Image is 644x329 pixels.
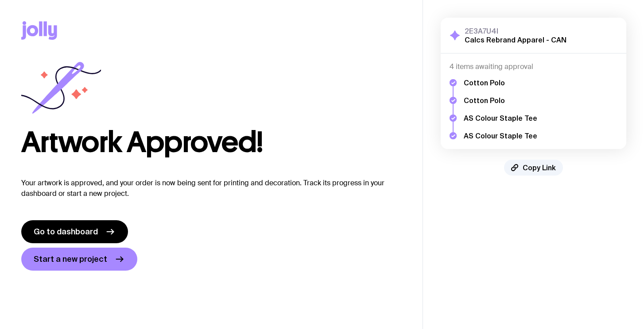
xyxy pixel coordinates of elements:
h5: AS Colour Staple Tee [464,131,537,140]
h5: Cotton Polo [464,96,537,105]
span: Start a new project [34,254,107,264]
span: Go to dashboard [34,226,98,237]
a: Start a new project [21,248,137,271]
button: Copy Link [504,160,563,176]
h5: AS Colour Staple Tee [464,114,537,122]
h4: 4 items awaiting approval [450,62,617,71]
h5: Cotton Polo [464,78,537,87]
h2: Calcs Rebrand Apparel - CAN [465,35,566,44]
h3: 2E3A7U4I [465,27,566,35]
p: Your artwork is approved, and your order is now being sent for printing and decoration. Track its... [21,178,401,199]
a: Go to dashboard [21,220,128,243]
span: Copy Link [523,163,556,172]
h1: Artwork Approved! [21,128,401,157]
